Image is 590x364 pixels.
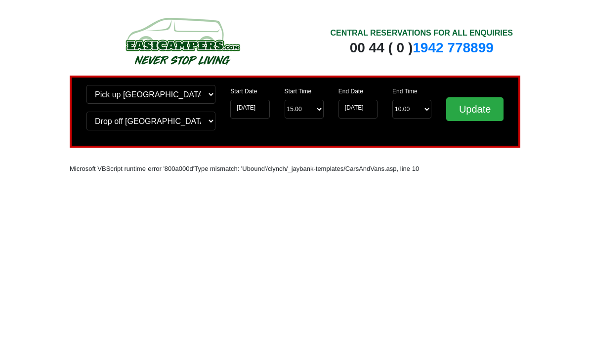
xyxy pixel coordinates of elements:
div: 00 44 ( 0 ) [330,39,513,57]
font: Type mismatch: 'Ubound' [194,165,266,172]
div: CENTRAL RESERVATIONS FOR ALL ENQUIRIES [330,27,513,39]
label: Start Time [285,87,312,96]
font: /clynch/_jaybank-templates/CarsAndVans.asp [266,165,396,172]
font: error '800a000d' [148,165,194,172]
label: Start Date [230,87,257,96]
input: Update [446,97,504,121]
font: Microsoft VBScript runtime [70,165,146,172]
label: End Time [392,87,418,96]
img: campers-checkout-logo.png [88,14,276,68]
a: 1942 778899 [413,40,494,55]
font: , line 10 [397,165,420,172]
input: Return Date [338,100,378,119]
input: Start Date [230,100,269,119]
label: End Date [338,87,363,96]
